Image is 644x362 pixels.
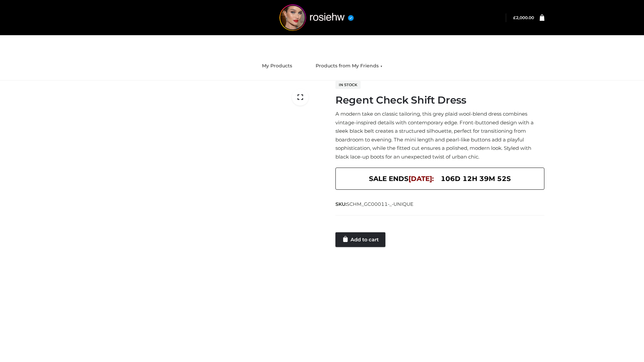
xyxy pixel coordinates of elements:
[335,110,544,161] p: A modern take on classic tailoring, this grey plaid wool-blend dress combines vintage-inspired de...
[346,201,414,207] span: SCHM_GC00011-_-UNIQUE
[335,200,414,208] span: SKU:
[335,94,544,106] h1: Regent Check Shift Dress
[335,81,361,89] span: In stock
[513,15,534,20] a: £2,000.00
[257,59,297,73] a: My Products
[513,15,516,20] span: £
[441,173,511,184] span: 106d 12h 39m 52s
[311,59,387,73] a: Products from My Friends
[335,168,544,190] div: SALE ENDS
[335,232,385,247] a: Add to cart
[266,4,367,31] img: rosiehw
[409,175,434,183] span: [DATE]:
[513,15,534,20] bdi: 2,000.00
